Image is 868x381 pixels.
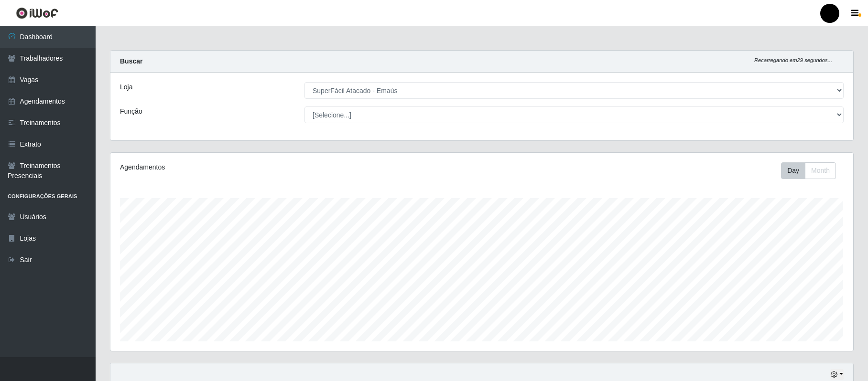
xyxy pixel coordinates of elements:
[781,162,805,179] button: Day
[120,57,142,65] strong: Buscar
[120,162,413,172] div: Agendamentos
[120,106,142,116] label: Função
[16,7,58,19] img: CoreUI Logo
[754,57,832,63] i: Recarregando em 29 segundos...
[805,162,836,179] button: Month
[781,162,836,179] div: First group
[120,82,132,92] label: Loja
[781,162,844,179] div: Toolbar with button groups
